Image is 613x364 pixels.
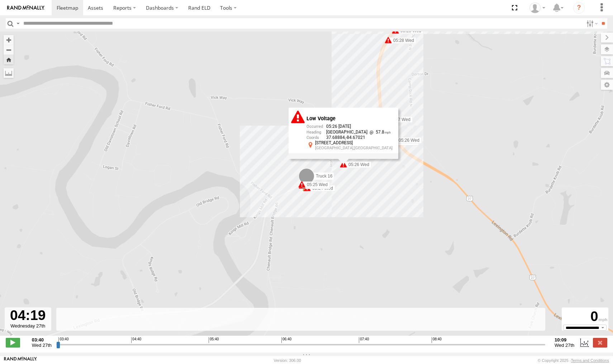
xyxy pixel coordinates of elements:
span: 04:40 [131,337,141,343]
strong: 10:09 [555,337,574,343]
span: 03:40 [58,337,68,343]
button: Zoom out [4,45,14,55]
label: 05:28 Wed [395,28,423,34]
label: 05:26 Wed [343,161,371,168]
button: Zoom Home [4,55,14,64]
span: 37.68884 [326,135,346,140]
label: Map Settings [601,80,613,90]
img: rand-logo.svg [7,5,44,10]
span: Wed 27th Aug 2025 [32,343,52,348]
label: Close [593,338,607,347]
div: [GEOGRAPHIC_DATA],[GEOGRAPHIC_DATA] [315,146,393,150]
label: 05:27 Wed [385,116,413,123]
a: Terms and Conditions [571,358,609,363]
label: Measure [4,68,14,78]
label: 05:28 Wed [388,37,416,44]
div: Low Voltage [306,116,393,122]
div: Jake Henry [527,3,548,13]
label: 05:25 Wed [302,181,330,188]
div: © Copyright 2025 - [538,358,609,363]
a: Visit our Website [4,357,37,364]
button: Zoom in [4,35,14,45]
label: Search Query [15,18,21,29]
label: 05:25 Wed [302,183,330,189]
label: 05:26 Wed [394,137,422,144]
span: 07:40 [359,337,369,343]
span: Wed 27th Aug 2025 [555,343,574,348]
span: [GEOGRAPHIC_DATA] [326,129,367,134]
strong: 03:40 [32,337,52,343]
span: 57.8 [367,129,391,134]
label: 05:24 Wed [307,185,335,191]
div: 05:26 [DATE] [306,124,393,130]
span: 06:40 [281,337,291,343]
label: Play/Stop [6,338,20,347]
span: 05:40 [209,337,219,343]
div: 0 [563,309,607,325]
div: [STREET_ADDRESS] [315,141,393,145]
label: 05:26 Wed [391,139,419,145]
span: -84.67021 [346,135,365,140]
label: Search Filter Options [584,18,599,29]
i: ? [573,2,585,14]
div: Version: 306.00 [274,358,301,363]
span: 08:40 [432,337,442,343]
span: Truck 16 [316,174,332,179]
